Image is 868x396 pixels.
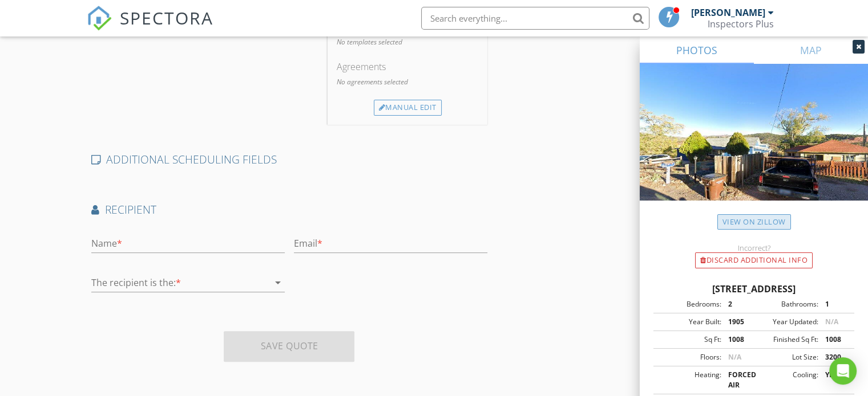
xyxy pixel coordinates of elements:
a: View on Zillow [717,214,791,230]
a: PHOTOS [640,36,754,64]
p: No agreements selected [337,77,478,87]
span: N/A [728,352,741,362]
div: Bedrooms: [657,299,721,309]
a: SPECTORA [87,15,213,39]
div: Floors: [657,352,721,362]
div: Bathrooms: [754,299,818,309]
div: Cooling: [754,370,818,390]
i: arrow_drop_down [271,276,285,289]
div: 1008 [721,334,754,345]
div: Finished Sq Ft: [754,334,818,345]
div: Manual Edit [374,100,442,116]
div: Year Built: [657,317,721,327]
img: The Best Home Inspection Software - Spectora [87,6,112,31]
div: Year Updated: [754,317,818,327]
h4: Recipient [91,202,487,217]
div: 3200 [818,352,851,362]
div: Inspectors Plus [708,18,774,30]
div: 1905 [721,317,754,327]
a: MAP [754,36,868,64]
div: Lot Size: [754,352,818,362]
img: streetview [640,64,868,228]
div: 1008 [818,334,851,345]
div: Sq Ft: [657,334,721,345]
div: Heating: [657,370,721,390]
div: [STREET_ADDRESS] [653,282,854,296]
div: [PERSON_NAME] [691,7,765,18]
div: 2 [721,299,754,309]
span: N/A [825,317,838,326]
span: SPECTORA [120,6,213,30]
div: Open Intercom Messenger [829,357,857,385]
div: Agreements [337,60,478,74]
div: FORCED AIR [721,370,754,390]
div: Incorrect? [640,243,868,252]
div: 1 [818,299,851,309]
h4: ADDITIONAL SCHEDULING FIELDS [91,152,487,167]
input: Search everything... [421,7,649,30]
div: YES [818,370,851,390]
div: Discard Additional info [695,252,813,268]
p: No templates selected [337,37,478,47]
